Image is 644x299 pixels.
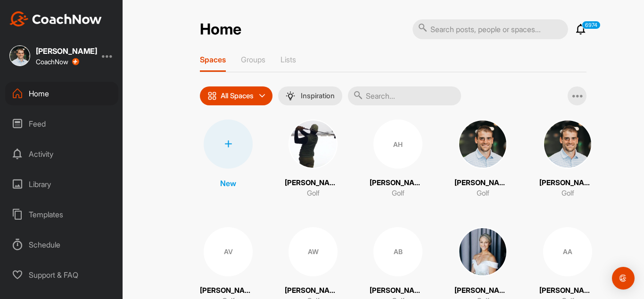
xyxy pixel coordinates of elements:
[582,21,601,29] p: 6974
[285,178,341,188] p: [PERSON_NAME]
[220,178,236,189] p: New
[454,285,511,296] p: [PERSON_NAME]
[36,58,79,66] div: CoachNow
[370,178,426,188] p: [PERSON_NAME]
[5,263,118,287] div: Support & FAQ
[281,55,296,64] p: Lists
[301,92,335,100] p: Inspiration
[458,227,507,276] img: square_27984fe0cbbfa4e0114321e9cc5e9dd8.jpg
[9,11,102,26] img: CoachNow
[5,112,118,136] div: Feed
[200,55,226,64] p: Spaces
[539,120,596,199] a: [PERSON_NAME]Golf
[477,188,489,199] p: Golf
[5,142,118,166] div: Activity
[36,47,97,55] div: [PERSON_NAME]
[9,45,30,66] img: square_76566a645567896ed928f1fe9600d1e8.jpg
[539,178,596,188] p: [PERSON_NAME]
[561,188,574,199] p: Golf
[289,120,338,169] img: square_9d694d9a06870bb11a6c26105956a054.jpg
[5,203,118,226] div: Templates
[392,188,405,199] p: Golf
[221,92,254,100] p: All Spaces
[370,120,426,199] a: AH[PERSON_NAME]Golf
[200,20,241,39] h2: Home
[458,120,507,169] img: square_76566a645567896ed928f1fe9600d1e8.jpg
[200,285,256,296] p: [PERSON_NAME]
[348,86,461,105] input: Search...
[454,178,511,188] p: [PERSON_NAME]
[539,285,596,296] p: [PERSON_NAME]
[285,285,341,296] p: [PERSON_NAME]
[204,227,253,276] div: AV
[207,91,217,101] img: icon
[241,55,265,64] p: Groups
[543,227,592,276] div: AA
[286,91,295,101] img: menuIcon
[612,267,635,290] div: Open Intercom Messenger
[373,227,422,276] div: AB
[289,227,338,276] div: AW
[5,233,118,256] div: Schedule
[285,120,341,199] a: [PERSON_NAME]Golf
[413,19,568,39] input: Search posts, people or spaces...
[370,285,426,296] p: [PERSON_NAME]
[5,82,118,105] div: Home
[543,120,592,169] img: square_76566a645567896ed928f1fe9600d1e8.jpg
[373,120,422,169] div: AH
[5,172,118,196] div: Library
[307,188,320,199] p: Golf
[454,120,511,199] a: [PERSON_NAME]Golf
